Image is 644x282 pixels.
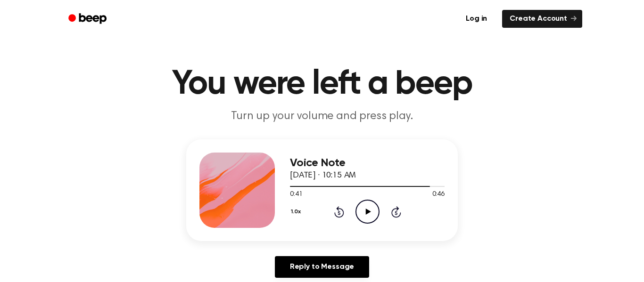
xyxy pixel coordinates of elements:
[290,157,445,169] h3: Voice Note
[456,8,496,30] a: Log in
[290,204,304,220] button: 1.0x
[275,256,369,278] a: Reply to Message
[432,190,445,200] span: 0:46
[290,171,356,180] span: [DATE] · 10:15 AM
[62,10,115,28] a: Beep
[141,109,503,124] p: Turn up your volume and press play.
[290,190,302,200] span: 0:41
[502,10,582,28] a: Create Account
[81,67,563,101] h1: You were left a beep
